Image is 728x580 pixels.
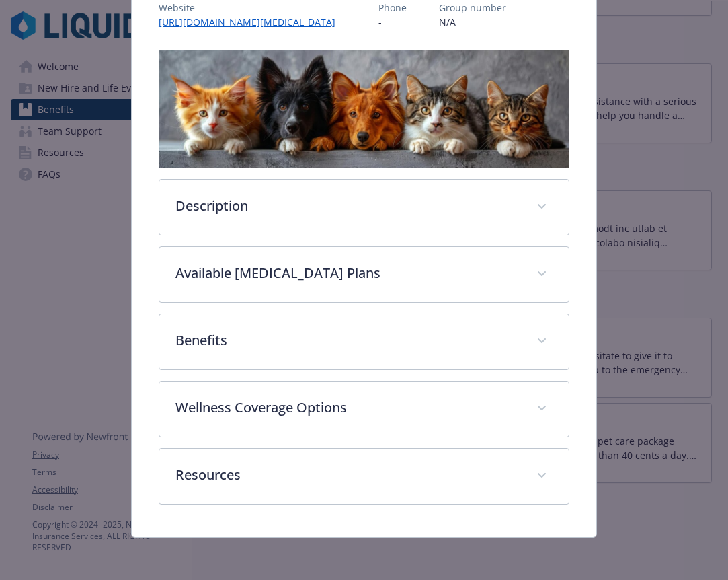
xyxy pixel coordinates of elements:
p: Website [159,1,346,15]
div: Wellness Coverage Options [159,382,569,437]
p: N/A [439,15,506,29]
div: Available [MEDICAL_DATA] Plans [159,247,569,302]
p: Phone [378,1,407,15]
p: Wellness Coverage Options [175,398,520,418]
p: Group number [439,1,506,15]
p: Description [175,196,520,216]
div: Benefits [159,314,569,369]
div: Resources [159,449,569,504]
a: [URL][DOMAIN_NAME][MEDICAL_DATA] [159,15,346,28]
p: Available [MEDICAL_DATA] Plans [175,263,520,283]
p: Benefits [175,330,520,351]
p: Resources [175,465,520,485]
div: Description [159,180,569,235]
p: - [378,15,407,29]
img: banner [159,50,569,168]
